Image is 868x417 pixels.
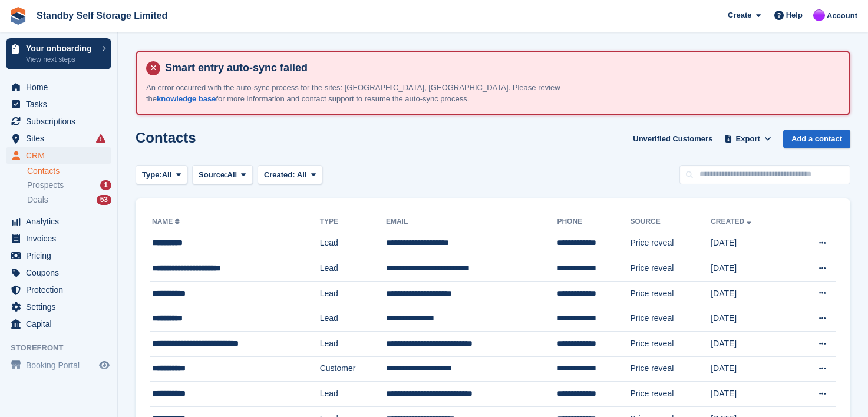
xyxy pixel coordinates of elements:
img: Sue Ford [813,9,825,21]
div: 1 [100,180,111,190]
td: Price reveal [630,281,711,306]
td: Lead [320,256,386,282]
a: Created [711,217,754,226]
span: Prospects [27,180,64,191]
a: menu [6,247,111,264]
span: Help [786,9,803,21]
a: menu [6,316,111,332]
a: Your onboarding View next steps [6,38,111,69]
span: Sites [26,130,97,147]
td: Lead [320,332,386,357]
div: 53 [97,195,111,205]
th: Source [630,213,711,231]
td: Price reveal [630,306,711,332]
td: Price reveal [630,256,711,282]
a: Name [152,217,182,226]
h4: Smart entry auto-sync failed [160,61,840,75]
a: menu [6,213,111,230]
th: Type [320,213,386,231]
td: Customer [320,356,386,382]
span: Pricing [26,247,97,264]
a: menu [6,282,111,298]
td: Lead [320,281,386,306]
span: Home [26,79,97,95]
td: Price reveal [630,356,711,382]
span: Storefront [11,342,117,354]
span: Subscriptions [26,113,97,130]
span: All [297,170,307,179]
a: menu [6,130,111,147]
a: menu [6,113,111,130]
a: Add a contact [783,130,850,149]
button: Export [722,130,774,149]
a: menu [6,230,111,247]
i: Smart entry sync failures have occurred [96,134,105,143]
span: Create [728,9,751,21]
span: Analytics [26,213,97,230]
a: Contacts [27,166,111,177]
td: [DATE] [711,332,790,357]
span: Created: [264,170,295,179]
span: Source: [199,169,227,181]
button: Type: All [136,165,187,184]
td: Price reveal [630,382,711,407]
span: Type: [142,169,162,181]
a: Preview store [97,358,111,372]
td: [DATE] [711,256,790,282]
a: menu [6,147,111,164]
th: Phone [557,213,630,231]
td: Price reveal [630,231,711,256]
span: Booking Portal [26,357,97,373]
a: knowledge base [157,94,216,103]
td: Lead [320,306,386,332]
button: Source: All [192,165,253,184]
span: Tasks [26,96,97,112]
span: CRM [26,147,97,164]
a: menu [6,357,111,373]
span: Invoices [26,230,97,247]
span: All [227,169,237,181]
button: Created: All [258,165,322,184]
td: [DATE] [711,356,790,382]
a: menu [6,79,111,95]
a: menu [6,264,111,281]
h1: Contacts [136,130,196,145]
td: Lead [320,231,386,256]
a: Standby Self Storage Limited [32,6,172,25]
span: Capital [26,316,97,332]
a: menu [6,299,111,315]
a: Prospects 1 [27,179,111,191]
td: [DATE] [711,306,790,332]
td: Price reveal [630,332,711,357]
a: Unverified Customers [628,130,717,149]
span: Settings [26,299,97,315]
th: Email [386,213,557,231]
p: View next steps [26,54,96,65]
span: All [162,169,172,181]
span: Protection [26,282,97,298]
td: [DATE] [711,281,790,306]
td: [DATE] [711,382,790,407]
td: Lead [320,382,386,407]
a: menu [6,96,111,112]
span: Deals [27,194,48,206]
img: stora-icon-8386f47178a22dfd0bd8f6a31ec36ba5ce8667c1dd55bd0f319d3a0aa187defe.svg [9,7,27,25]
td: [DATE] [711,231,790,256]
p: An error occurred with the auto-sync process for the sites: [GEOGRAPHIC_DATA], [GEOGRAPHIC_DATA].... [146,82,588,105]
span: Account [827,10,857,22]
a: Deals 53 [27,194,111,206]
span: Export [736,133,760,145]
p: Your onboarding [26,44,96,52]
span: Coupons [26,264,97,281]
